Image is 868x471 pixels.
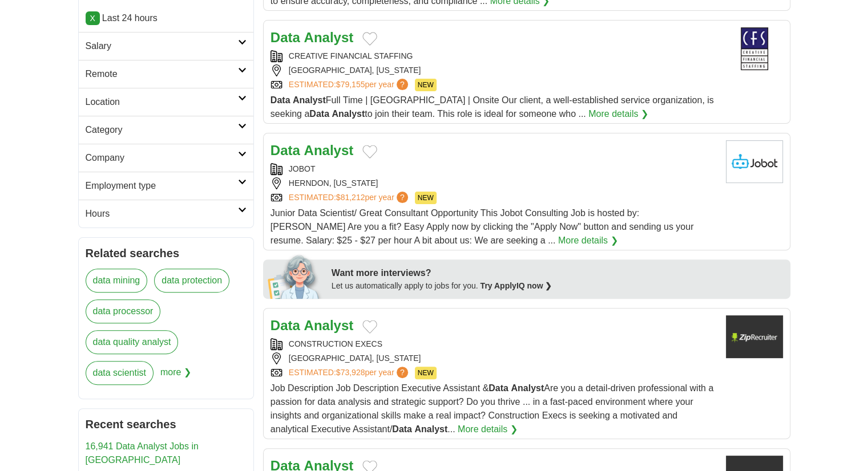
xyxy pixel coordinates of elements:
a: Hours [79,200,253,228]
div: HERNDON, [US_STATE] [271,177,717,189]
a: Data Analyst [271,30,353,45]
a: Data Analyst [271,143,353,158]
a: JOBOT [289,164,316,173]
strong: Data [271,30,300,45]
a: More details ❯ [458,423,518,436]
button: Add to favorite jobs [362,32,377,46]
span: more ❯ [160,361,191,392]
span: Junior Data Scientist/ Great Consultant Opportunity This Jobot Consulting Job is hosted by: [PERS... [271,208,694,245]
span: $73,928 [336,368,365,377]
a: ESTIMATED:$73,928per year? [289,367,410,379]
span: NEW [415,367,437,379]
a: Employment type [79,172,253,200]
strong: Data [271,143,300,158]
h2: Location [86,95,238,109]
strong: Data [488,383,508,393]
strong: Data [271,95,290,105]
strong: Data [392,424,412,434]
span: $81,212 [336,193,365,202]
span: ? [397,192,408,203]
a: ESTIMATED:$79,155per year? [289,79,410,91]
h2: Employment type [86,179,238,193]
div: Let us automatically apply to jobs for you. [332,280,784,292]
strong: Data [271,318,300,333]
h2: Remote [86,67,238,81]
h2: Hours [86,207,238,221]
a: data protection [154,269,229,293]
a: Salary [79,32,253,60]
a: data quality analyst [86,330,179,354]
strong: Analyst [304,318,354,333]
img: Company logo [726,315,783,358]
strong: Analyst [304,30,354,45]
strong: Analyst [414,424,447,434]
div: Want more interviews? [332,266,784,280]
div: [GEOGRAPHIC_DATA], [US_STATE] [271,64,717,76]
div: [GEOGRAPHIC_DATA], [US_STATE] [271,352,717,364]
a: CREATIVE FINANCIAL STAFFING [289,51,413,60]
h2: Company [86,151,238,165]
a: Category [79,116,253,144]
a: X [86,11,100,25]
h2: Recent searches [86,416,247,433]
span: ? [397,367,408,378]
h2: Salary [86,39,238,53]
span: NEW [415,79,437,91]
button: Add to favorite jobs [362,320,377,334]
span: Full Time | [GEOGRAPHIC_DATA] | Onsite Our client, a well-established service organization, is se... [271,95,714,119]
a: Company [79,144,253,172]
a: ESTIMATED:$81,212per year? [289,192,410,204]
img: Jobot logo [726,140,783,183]
h2: Related searches [86,245,247,262]
span: $79,155 [336,80,365,89]
a: Remote [79,60,253,88]
img: apply-iq-scientist.png [268,253,323,299]
h2: Category [86,123,238,137]
a: 16,941 Data Analyst Jobs in [GEOGRAPHIC_DATA] [86,441,199,465]
strong: Analyst [332,109,365,119]
button: Add to favorite jobs [362,145,377,159]
a: Try ApplyIQ now ❯ [481,281,552,290]
span: Job Description Job Description Executive Assistant & Are you a detail-driven professional with a... [271,383,713,434]
a: Location [79,88,253,116]
img: Creative Financial Staffing logo [726,27,783,70]
p: Last 24 hours [86,11,247,25]
span: ? [397,79,408,90]
span: NEW [415,192,437,204]
a: data scientist [86,361,154,385]
strong: Data [309,109,329,119]
strong: Analyst [304,143,354,158]
a: More details ❯ [558,234,618,247]
div: CONSTRUCTION EXECS [271,338,717,350]
strong: Analyst [511,383,544,393]
a: More details ❯ [588,107,648,121]
a: data mining [86,269,148,293]
a: data processor [86,299,161,323]
strong: Analyst [293,95,326,105]
a: Data Analyst [271,318,353,333]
